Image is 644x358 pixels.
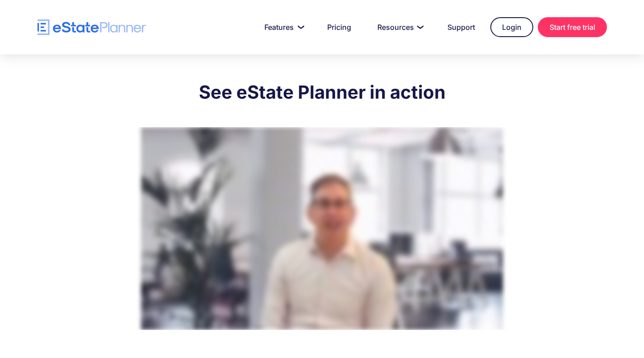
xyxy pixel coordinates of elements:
[538,17,607,37] a: Start free trial
[110,81,535,104] h2: See eState Planner in action
[367,18,432,36] a: Resources
[490,17,533,37] a: Login
[437,18,486,36] a: Support
[254,18,312,36] a: Features
[38,19,146,35] a: home
[316,18,362,36] a: Pricing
